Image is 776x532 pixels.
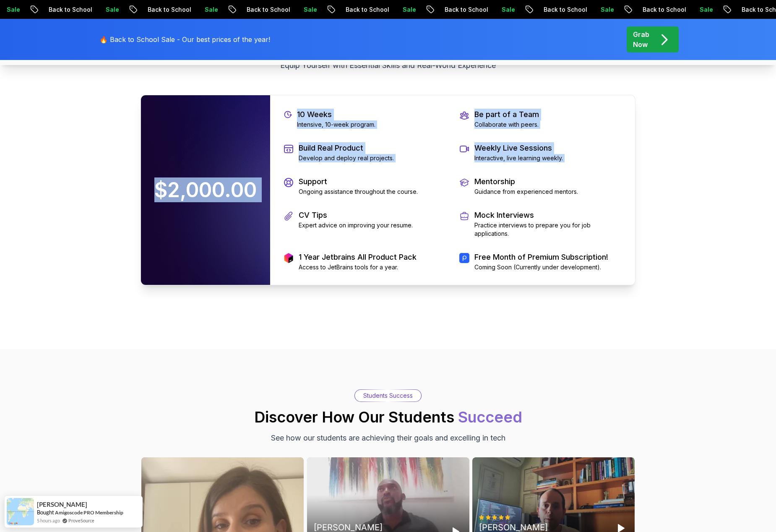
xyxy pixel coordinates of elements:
p: Be part of a Team [474,109,539,120]
p: Back to School [533,5,590,14]
p: $2,000.00 [146,172,265,209]
p: Access to JetBrains tools for a year. [299,263,417,271]
p: Sale [194,5,221,14]
p: Back to School [632,5,689,14]
p: Equip Yourself with Essential Skills and Real-World Experience [247,60,529,71]
span: Bought [37,509,54,516]
img: jetbrains logo [284,253,294,263]
p: Mock Interviews [474,209,622,221]
p: Mentorship [474,176,578,188]
p: Students Success [363,391,413,400]
p: Sale [95,5,122,14]
p: Intensive, 10-week program. [297,120,375,129]
p: Collaborate with peers. [474,120,539,129]
h2: Discover How Our Students [254,409,522,425]
p: Back to School [137,5,194,14]
p: Support [299,176,418,188]
span: [PERSON_NAME] [37,501,87,508]
a: ProveSource [68,517,94,524]
span: Succeed [458,408,522,426]
a: Amigoscode PRO Membership [55,509,123,516]
p: Sale [293,5,320,14]
p: Interactive, live learning weekly. [474,154,563,162]
p: CV Tips [299,209,413,221]
p: Sale [491,5,518,14]
p: Coming Soon (Currently under development). [474,263,608,271]
p: Build Real Product [299,142,394,154]
p: Practice interviews to prepare you for job applications. [474,221,622,238]
p: 10 Weeks [297,109,375,120]
p: Sale [392,5,419,14]
p: Back to School [236,5,293,14]
p: Guidance from experienced mentors. [474,188,578,196]
p: 1 Year Jetbrains All Product Pack [299,251,417,263]
p: Back to School [434,5,491,14]
p: Develop and deploy real projects. [299,154,394,162]
p: Back to School [38,5,95,14]
p: Sale [689,5,716,14]
span: 5 hours ago [37,517,60,524]
p: 🔥 Back to School Sale - Our best prices of the year! [99,34,270,44]
p: See how our students are achieving their goals and excelling in tech [271,432,505,444]
p: Sale [590,5,617,14]
p: Back to School [335,5,392,14]
p: Expert advice on improving your resume. [299,221,413,229]
p: Ongoing assistance throughout the course. [299,188,418,196]
p: Free Month of Premium Subscription! [474,251,608,263]
img: provesource social proof notification image [7,498,34,525]
p: Grab Now [633,29,649,50]
p: Weekly Live Sessions [474,142,563,154]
